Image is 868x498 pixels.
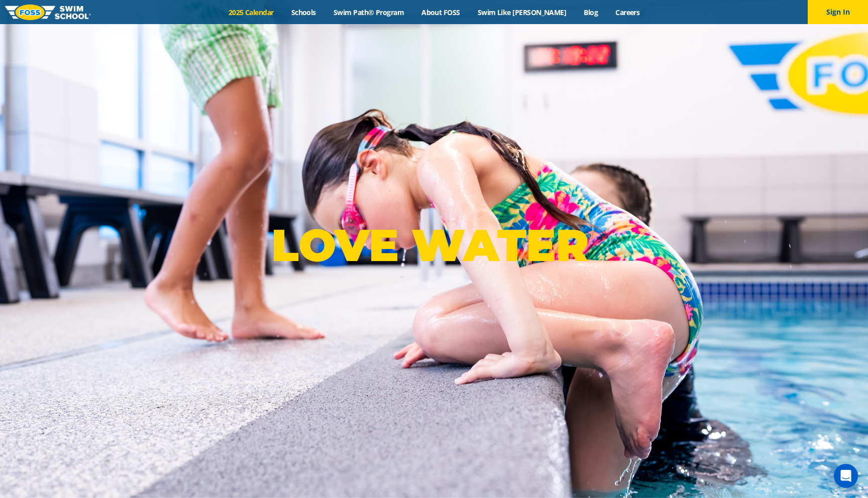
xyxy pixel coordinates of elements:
[469,8,575,17] a: Swim Like [PERSON_NAME]
[834,464,858,488] div: Open Intercom Messenger
[607,8,648,17] a: Careers
[5,5,91,20] img: FOSS Swim School Logo
[220,8,282,17] a: 2025 Calendar
[271,218,596,272] p: LOVE WATER
[588,228,596,241] sup: ®
[575,8,607,17] a: Blog
[413,8,469,17] a: About FOSS
[282,8,324,17] a: Schools
[324,8,412,17] a: Swim Path® Program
